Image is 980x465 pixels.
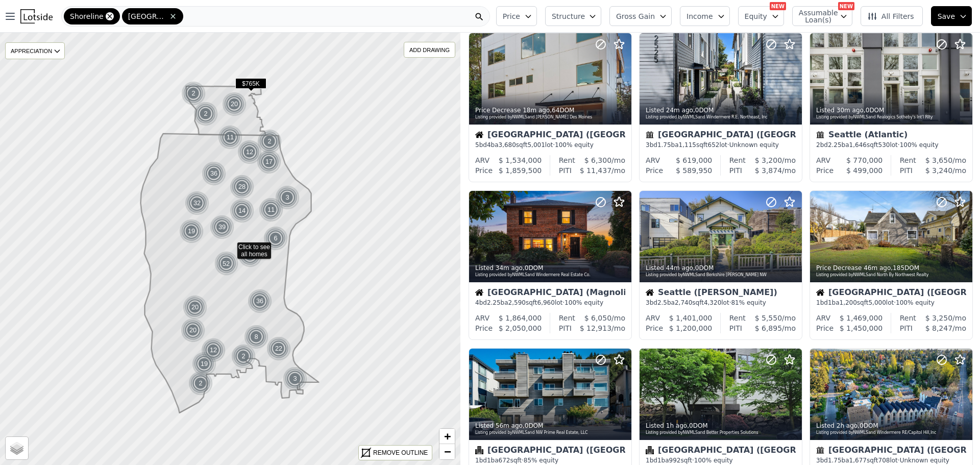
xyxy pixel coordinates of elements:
button: Price [496,6,537,26]
span: 1,115 [679,141,696,149]
span: 1,200 [840,299,857,306]
div: Listed , 0 DOM [646,264,797,272]
div: 3 [275,185,300,210]
div: /mo [916,155,966,165]
div: 2 bd 2.25 ba sqft lot · 100% equity [816,141,966,149]
span: $ 3,250 [925,314,952,322]
div: 28 [230,175,254,199]
button: All Filters [861,6,923,26]
div: ARV [475,155,489,165]
div: Listing provided by NWMLS and Windermere R.E. Northeast, Inc [646,114,797,120]
div: Listing provided by NWMLS and North By Northwest Realty [816,272,967,278]
button: Assumable Loan(s) [792,6,852,26]
div: 20 [181,318,205,342]
img: g1.png [201,338,226,362]
span: $765K [235,78,266,89]
div: [GEOGRAPHIC_DATA] ([GEOGRAPHIC_DATA]) [475,446,625,456]
div: /mo [746,313,796,323]
button: Equity [738,6,784,26]
span: $ 499,000 [846,166,883,175]
span: [GEOGRAPHIC_DATA] [128,11,167,21]
span: All Filters [867,11,914,21]
div: Listed , 0 DOM [646,422,797,430]
div: Listing provided by NWMLS and Realogics Sotheby's Int'l Rlty [816,114,967,120]
div: Listing provided by NWMLS and Better Properties Solutions [646,430,797,436]
div: 19 [179,219,204,243]
a: Zoom out [439,444,455,459]
div: Price [816,165,834,176]
img: House [646,288,654,297]
a: Zoom in [439,429,455,444]
img: g1.png [231,344,256,369]
img: g1.png [244,325,269,349]
div: 19 [192,352,216,376]
div: /mo [572,323,625,333]
div: Listed , 0 DOM [475,264,626,272]
div: Price [475,165,493,176]
img: g1.png [210,215,235,239]
div: NEW [838,2,854,10]
span: Equity [745,11,767,21]
span: Income [687,11,713,21]
div: ARV [646,313,660,323]
img: g1.png [259,198,284,222]
div: /mo [916,313,966,323]
div: Price [816,323,834,333]
div: 12 [237,140,262,164]
button: Structure [545,6,601,26]
button: Gross Gain [609,6,672,26]
div: 14 [230,199,254,223]
div: Listed , 0 DOM [475,422,626,430]
span: 5,000 [868,299,886,306]
div: 5 bd 4 ba sqft lot · 100% equity [475,141,625,149]
div: Listed , 0 DOM [816,422,967,430]
span: Price [503,11,520,21]
div: [GEOGRAPHIC_DATA] (Magnolia) [475,288,625,299]
div: Price Decrease , 64 DOM [475,106,626,114]
a: Listed 24m ago,0DOMListing provided byNWMLSand Windermere R.E. Northeast, IncTownhouse[GEOGRAPHIC... [639,33,801,182]
span: $ 1,200,000 [669,324,713,332]
div: 52 [213,251,239,277]
span: Shoreline [70,11,104,21]
div: 2 [188,371,213,396]
img: Condominium [646,446,654,454]
div: /mo [742,165,796,176]
span: 708 [878,457,890,464]
div: 2 [193,102,218,126]
div: 4 bd 2.25 ba sqft lot · 100% equity [475,299,625,307]
time: 2025-09-19 16:14 [864,264,891,272]
a: Listed 44m ago,0DOMListing provided byNWMLSand Berkshire [PERSON_NAME] NWHouseSeattle ([PERSON_NA... [639,190,801,340]
div: 8 [244,325,268,349]
span: 2,740 [675,299,692,306]
div: ARV [475,313,489,323]
span: Gross Gain [616,11,655,21]
div: Price [646,165,663,176]
img: g1.png [248,289,273,313]
div: Listed , 0 DOM [816,106,967,114]
time: 2025-09-19 16:42 [523,107,550,114]
a: Listed 34m ago,0DOMListing provided byNWMLSand Windermere Real Estate Co.House[GEOGRAPHIC_DATA] (... [469,190,631,340]
time: 2025-09-19 16:37 [666,107,693,114]
img: g1.png [181,318,206,342]
span: $ 2,050,000 [499,324,542,332]
img: House [816,288,824,297]
div: 20 [183,295,207,320]
div: ADD DRAWING [404,42,455,57]
time: 2025-09-19 15:24 [837,422,857,429]
img: Townhouse [816,446,824,454]
img: g1.png [283,366,308,391]
span: $ 6,300 [584,156,611,164]
a: Layers [6,437,28,459]
span: $ 3,650 [925,156,952,164]
div: NEW [770,2,786,10]
div: 2 [231,344,256,369]
div: [GEOGRAPHIC_DATA] ([GEOGRAPHIC_DATA]) [475,131,625,141]
div: Listing provided by NWMLS and NW Prime Real Estate, LLC [475,430,626,436]
a: Listed 30m ago,0DOMListing provided byNWMLSand Realogics Sotheby's Int'l RltyTownhouseSeattle (At... [810,33,972,182]
div: 36 [202,161,226,186]
span: 1,646 [849,141,867,149]
span: $ 1,859,500 [499,166,542,175]
div: Rent [559,313,575,323]
div: 3 bd 1.75 ba sqft lot · Unknown equity [816,456,966,464]
span: 5,001 [527,141,545,149]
